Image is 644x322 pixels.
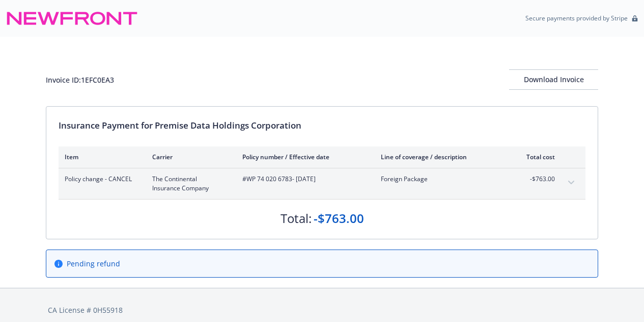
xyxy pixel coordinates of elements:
div: Line of coverage / description [381,153,500,161]
span: #WP 74 020 6783 - [DATE] [242,175,365,184]
span: The Continental Insurance Company [152,175,226,193]
div: Download Invoice [509,70,598,89]
div: Policy change - CANCELThe Continental Insurance Company#WP 74 020 6783- [DATE]Foreign Package-$76... [59,168,585,199]
div: Item [65,153,136,161]
button: Download Invoice [509,69,598,90]
button: expand content [563,175,579,191]
p: Secure payments provided by Stripe [525,14,628,22]
div: CA License # 0H55918 [48,305,596,315]
span: Foreign Package [381,175,500,184]
div: Total: [281,210,312,227]
div: Invoice ID: 1EFC0EA3 [46,75,114,85]
span: Pending refund [67,258,120,269]
span: -$763.00 [517,175,555,184]
div: -$763.00 [314,210,364,227]
div: Total cost [517,153,555,161]
div: Carrier [152,153,226,161]
span: Policy change - CANCEL [65,175,136,184]
div: Policy number / Effective date [242,153,365,161]
div: Insurance Payment for Premise Data Holdings Corporation [59,119,585,132]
